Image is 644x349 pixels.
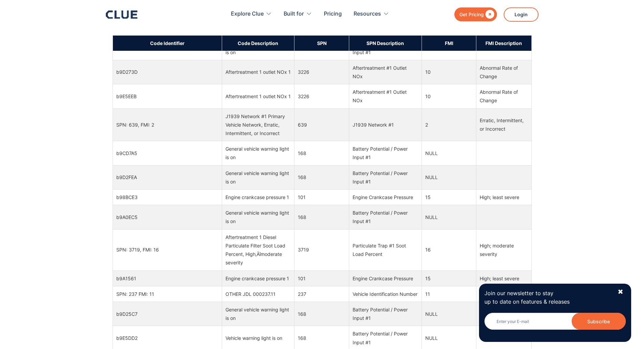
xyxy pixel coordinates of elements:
[353,305,418,322] div: Battery Potential / Power Input #1
[422,229,476,270] td: 16
[484,313,626,336] form: Newsletter
[113,60,222,84] td: b9D273D
[353,193,418,201] div: Engine Crankcase Pressure
[480,64,528,81] div: Abnormal Rate of Change
[225,193,291,201] div: Engine crankcase pressure 1
[480,88,528,105] div: Abnormal Rate of Change
[353,145,418,161] div: Battery Potential / Power Input #1
[353,64,418,81] div: Aftertreatment #1 Outlet NOx
[480,241,528,258] div: High; moderate severity
[113,165,222,189] td: b9D2FEA
[113,141,222,165] td: b9CD7A5
[225,169,291,186] div: General vehicle warning light is on
[572,313,626,330] input: Subscribe
[484,313,626,330] input: Enter your E-mail
[353,209,418,225] div: Battery Potential / Power Input #1
[113,286,222,302] td: SPN: 237 FMI: 11
[422,84,476,108] td: 10
[225,233,291,267] div: Aftertreatment 1 Diesel Particulate Filter Soot Load Percent, High‚Äîmoderate severity
[422,270,476,286] td: 15
[422,302,476,326] td: NULL
[476,35,531,51] th: FMI Description
[113,35,222,51] th: Code Identifier
[225,305,291,322] div: General vehicle warning light is on
[480,193,528,201] div: High; least severe
[422,190,476,205] td: 15
[484,289,612,306] p: Join our newsletter to stay up to date on features & releases
[349,108,422,141] td: J1939 Network #1
[294,205,349,229] td: 168
[222,35,294,51] th: Code Description
[231,3,264,25] div: Explore Clue
[284,3,312,25] div: Built for
[422,141,476,165] td: NULL
[113,108,222,141] td: SPN: 639, FMI: 2
[353,290,418,298] div: Vehicle Identification Number
[353,241,418,258] div: Particulate Trap #1 Soot Load Percent
[294,141,349,165] td: 168
[504,7,539,22] a: Login
[231,3,272,25] div: Explore Clue
[354,3,389,25] div: Resources
[294,190,349,205] td: 101
[294,302,349,326] td: 168
[422,108,476,141] td: 2
[294,165,349,189] td: 168
[113,84,222,108] td: b9E5EEB
[353,169,418,186] div: Battery Potential / Power Input #1
[225,92,291,101] div: Aftertreatment 1 outlet NOx 1
[422,35,476,51] th: FMI
[294,270,349,286] td: 101
[225,68,291,76] div: Aftertreatment 1 outlet NOx 1
[113,302,222,326] td: b9D25C7
[225,112,291,138] div: J1939 Network #1 Primary Vehicle Network, Erratic, Intermittent, or Incorrect
[113,270,222,286] td: b9A1561
[422,205,476,229] td: NULL
[618,288,623,296] div: ✖
[113,229,222,270] td: SPN: 3719, FMI: 16
[113,190,222,205] td: b98BCE3
[294,35,349,51] th: SPN
[284,3,304,25] div: Built for
[225,209,291,225] div: General vehicle warning light is on
[225,274,291,283] div: Engine crankcase pressure 1
[294,108,349,141] td: 639
[454,7,497,21] a: Get Pricing
[353,329,418,346] div: Battery Potential / Power Input #1
[225,334,291,342] div: Vehicle warning light is on
[353,274,418,283] div: Engine Crankcase Pressure
[225,145,291,161] div: General vehicle warning light is on
[113,205,222,229] td: b9A0EC5
[294,229,349,270] td: 3719
[353,88,418,105] div: Aftertreatment #1 Outlet NOx
[422,286,476,302] td: 11
[354,3,381,25] div: Resources
[422,60,476,84] td: 10
[225,290,291,298] div: OTHER JDL 000237.11
[480,274,528,283] div: High; least severe
[484,10,494,19] div: 
[294,84,349,108] td: 3226
[480,116,528,133] div: Erratic, Intermittent, or Incorrect
[349,35,422,51] th: SPN Description
[422,165,476,189] td: NULL
[324,3,342,25] a: Pricing
[294,60,349,84] td: 3226
[294,286,349,302] td: 237
[459,10,484,19] div: Get Pricing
